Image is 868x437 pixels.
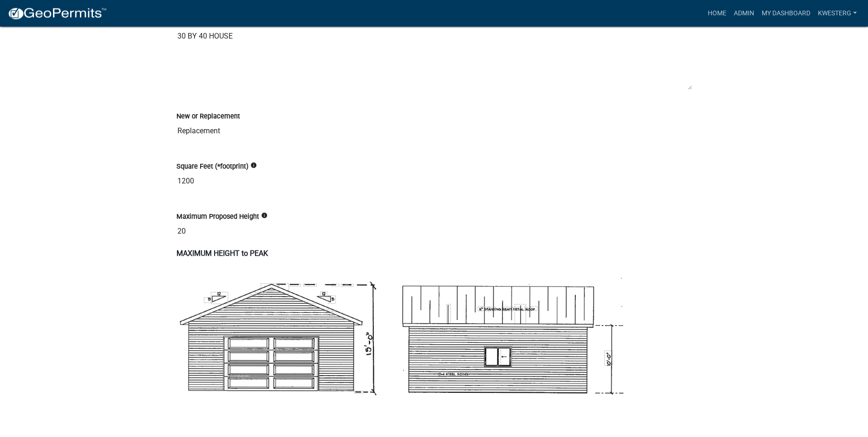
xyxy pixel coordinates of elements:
label: Maximum Proposed Height [176,214,259,221]
a: Admin [730,5,758,22]
a: Home [704,5,730,22]
strong: MAXIMUM HEIGHT to PEAK [176,249,268,258]
label: Square Feet (*footprint) [176,164,248,170]
label: New or Replacement [176,114,240,120]
i: info [261,213,268,219]
a: My Dashboard [758,5,814,22]
textarea: 30 BY 40 HOUSE [176,27,692,91]
a: kwesterg [814,5,861,22]
img: image_42e23c4b-ffdd-47ad-946e-070c62857ad5.png [176,267,629,400]
i: info [250,163,257,169]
